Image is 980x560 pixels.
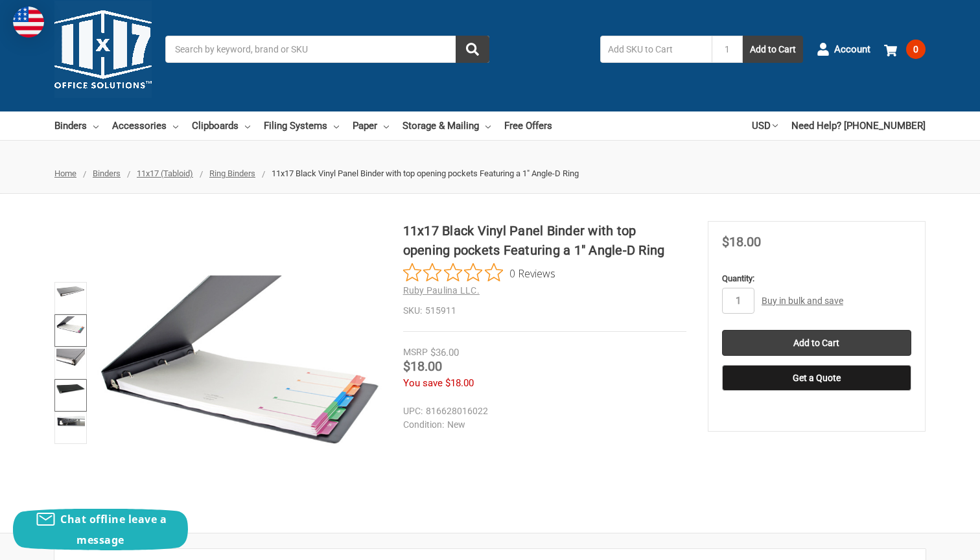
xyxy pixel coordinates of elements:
dt: SKU: [403,304,422,318]
img: 11x17 Binder Vinyl Panel with top opening pockets Featuring a 1" Angle-D Ring Black [97,275,382,450]
a: 11x17 (Tabloid) [137,169,193,178]
a: Clipboards [192,111,250,140]
label: Quantity: [722,272,911,285]
h1: 11x17 Black Vinyl Panel Binder with top opening pockets Featuring a 1" Angle-D Ring [403,221,686,260]
span: $18.00 [445,377,474,389]
span: You save [403,377,443,389]
a: Need Help? [PHONE_NUMBER] [791,111,926,140]
span: $36.00 [430,347,459,358]
a: Binders [54,111,99,140]
dt: Condition: [403,418,444,432]
a: Storage & Mailing [402,111,491,140]
dd: 515911 [403,304,686,318]
input: Search by keyword, brand or SKU [165,36,489,63]
a: Buy in bulk and save [762,296,843,306]
span: Chat offline leave a message [60,512,167,547]
a: Filing Systems [264,111,339,140]
img: 11x17 Black Vinyl Panel Binder with top opening pockets Featuring a 1" Angle-D Ring [56,384,85,394]
span: 0 Reviews [509,263,555,283]
dd: 816628016022 [403,404,681,418]
span: 0 [906,40,926,59]
a: Home [54,169,76,178]
img: 11x17 Black Vinyl Panel Binder with top opening pockets Featuring a 1" Angle-D Ring [56,316,85,334]
img: 11x17.com [54,1,152,98]
dt: UPC: [403,404,423,418]
img: 11x17 Black Vinyl Panel Binder with top opening pockets Featuring a 1" Angle-D Ring [56,415,85,426]
button: Add to Cart [743,36,803,63]
a: USD [752,111,778,140]
button: Rated 0 out of 5 stars from 0 reviews. Jump to reviews. [403,263,555,283]
a: Paper [353,111,389,140]
input: Add SKU to Cart [600,36,712,63]
img: duty and tax information for United States [13,6,44,38]
input: Add to Cart [722,330,911,356]
button: Get a Quote [722,365,911,391]
a: Free Offers [504,111,552,140]
a: Ruby Paulina LLC. [403,285,480,296]
img: 11x17 Binder Vinyl Panel with top opening pockets Featuring a 1" Angle-D Ring Black [56,286,85,297]
a: Accessories [112,111,178,140]
span: 11x17 Black Vinyl Panel Binder with top opening pockets Featuring a 1" Angle-D Ring [272,169,579,178]
div: MSRP [403,345,428,359]
span: $18.00 [403,358,442,374]
a: Ring Binders [209,169,255,178]
a: Account [817,32,870,66]
button: Chat offline leave a message [13,509,188,550]
a: 0 [884,32,926,66]
a: Binders [93,169,121,178]
span: $18.00 [722,234,761,250]
span: Account [834,42,870,57]
img: 11x17 Black Vinyl Panel Binder with top opening pockets Featuring a 1" Angle-D Ring [56,349,85,366]
dd: New [403,418,681,432]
